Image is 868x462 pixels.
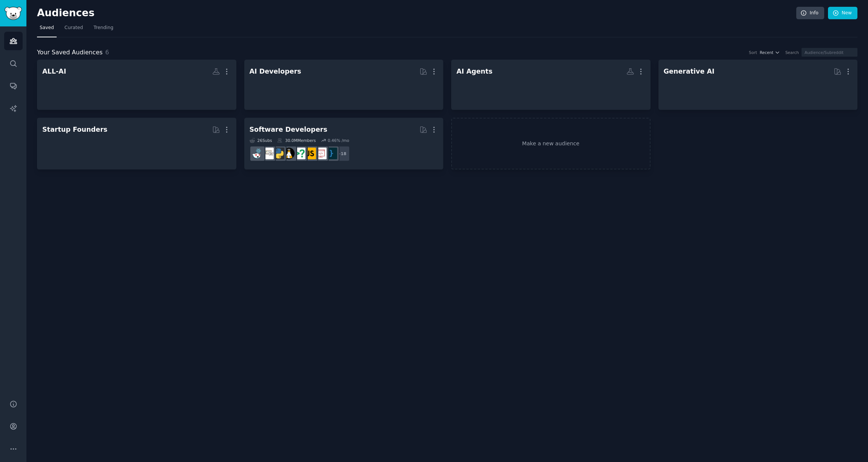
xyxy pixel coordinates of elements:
[65,25,83,31] span: Curated
[664,67,715,76] div: Generative AI
[244,60,444,110] a: AI Developers
[760,50,780,55] button: Recent
[37,7,796,19] h2: Audiences
[283,148,295,159] img: linux
[334,146,350,162] div: + 18
[5,7,22,20] img: GummySearch logo
[251,148,263,159] img: reactjs
[451,60,651,110] a: AI Agents
[250,125,327,134] div: Software Developers
[760,50,773,55] span: Recent
[304,148,316,159] img: javascript
[105,49,109,56] span: 6
[658,60,858,110] a: Generative AI
[828,7,857,20] a: New
[262,148,274,159] img: learnpython
[42,125,107,134] div: Startup Founders
[277,138,316,143] div: 30.0M Members
[37,22,57,37] a: Saved
[328,138,349,143] div: 0.46 % /mo
[325,148,337,159] img: programming
[250,138,272,143] div: 26 Sub s
[91,22,116,37] a: Trending
[315,148,327,159] img: webdev
[244,118,444,169] a: Software Developers26Subs30.0MMembers0.46% /mo+18programmingwebdevjavascriptcscareerquestionslinu...
[62,22,86,37] a: Curated
[250,67,301,76] div: AI Developers
[785,50,799,55] div: Search
[796,7,824,20] a: Info
[273,148,284,159] img: Python
[749,50,757,55] div: Sort
[802,48,857,57] input: Audience/Subreddit
[37,48,103,57] span: Your Saved Audiences
[294,148,305,159] img: cscareerquestions
[40,25,54,31] span: Saved
[37,118,236,169] a: Startup Founders
[42,67,66,76] div: ALL-AI
[94,25,113,31] span: Trending
[456,67,492,76] div: AI Agents
[37,60,236,110] a: ALL-AI
[451,118,651,169] a: Make a new audience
